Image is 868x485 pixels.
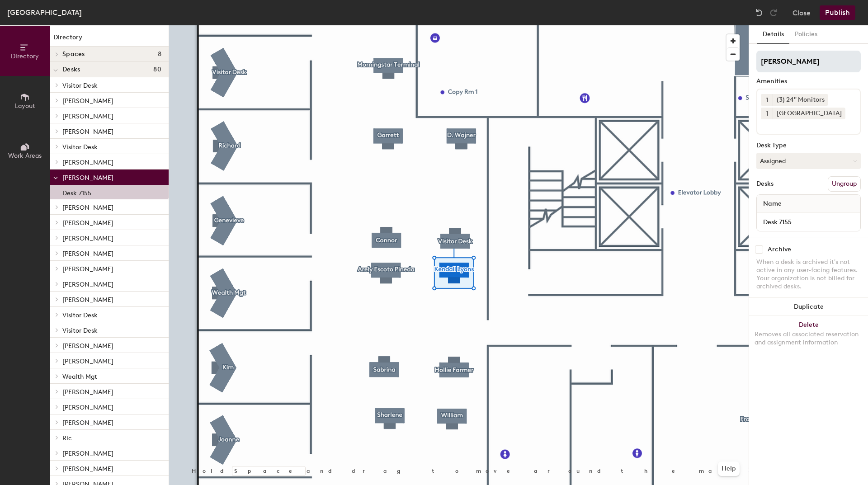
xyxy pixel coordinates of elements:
[773,94,828,106] div: (3) 24" Monitors
[62,342,113,350] span: [PERSON_NAME]
[755,8,764,17] img: Undo
[153,66,161,73] span: 80
[62,204,113,212] span: [PERSON_NAME]
[62,187,91,197] p: Desk 7155
[62,66,80,73] span: Desks
[766,95,768,105] span: 1
[749,316,868,356] button: DeleteRemoves all associated reservation and assignment information
[62,265,113,273] span: [PERSON_NAME]
[62,250,113,258] span: [PERSON_NAME]
[62,358,113,365] span: [PERSON_NAME]
[828,176,861,192] button: Ungroup
[761,94,773,106] button: 1
[62,281,113,288] span: [PERSON_NAME]
[62,143,98,151] span: Visitor Desk
[749,298,868,316] button: Duplicate
[769,8,778,17] img: Redo
[62,128,113,136] span: [PERSON_NAME]
[11,52,39,60] span: Directory
[7,7,82,18] div: [GEOGRAPHIC_DATA]
[718,461,740,476] button: Help
[793,5,811,20] button: Close
[62,311,98,319] span: Visitor Desk
[8,152,42,160] span: Work Areas
[62,296,113,304] span: [PERSON_NAME]
[50,33,169,47] h1: Directory
[62,97,113,105] span: [PERSON_NAME]
[62,419,113,427] span: [PERSON_NAME]
[62,174,113,182] span: [PERSON_NAME]
[761,108,773,119] button: 1
[62,388,113,396] span: [PERSON_NAME]
[766,109,768,118] span: 1
[15,102,35,110] span: Layout
[62,51,85,58] span: Spaces
[62,450,113,457] span: [PERSON_NAME]
[62,219,113,227] span: [PERSON_NAME]
[62,404,113,411] span: [PERSON_NAME]
[789,25,823,44] button: Policies
[62,373,97,381] span: Wealth Mgt
[768,246,791,253] div: Archive
[755,330,863,347] div: Removes all associated reservation and assignment information
[62,113,113,120] span: [PERSON_NAME]
[62,159,113,166] span: [PERSON_NAME]
[756,78,861,85] div: Amenities
[62,465,113,473] span: [PERSON_NAME]
[820,5,855,20] button: Publish
[756,258,861,291] div: When a desk is archived it's not active in any user-facing features. Your organization is not bil...
[62,434,72,442] span: Ric
[62,327,98,334] span: Visitor Desk
[756,180,774,188] div: Desks
[756,142,861,149] div: Desk Type
[759,216,859,228] input: Unnamed desk
[62,82,98,89] span: Visitor Desk
[773,108,845,119] div: [GEOGRAPHIC_DATA]
[756,153,861,169] button: Assigned
[759,196,786,212] span: Name
[158,51,161,58] span: 8
[62,235,113,242] span: [PERSON_NAME]
[757,25,789,44] button: Details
